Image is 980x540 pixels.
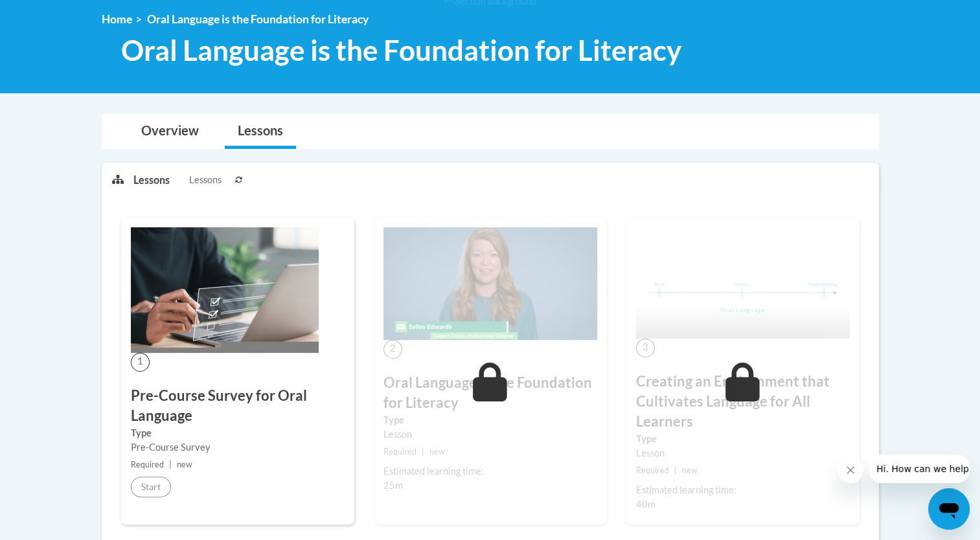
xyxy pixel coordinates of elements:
[383,447,416,456] span: Required
[121,33,681,67] span: Oral Language is the Foundation for Literacy
[131,386,345,426] h3: Pre-Course Survey for Oral Language
[636,432,850,446] label: Type
[128,115,212,149] a: Overview
[131,440,345,455] div: Pre-Course Survey
[131,227,319,353] img: Course Image
[131,477,171,497] button: Start
[383,480,403,491] span: 25m
[869,455,970,483] iframe: Message from company
[682,466,698,475] span: new
[674,466,677,475] span: |
[383,340,402,359] span: 2
[8,9,105,19] span: Hi. How can we help?
[383,464,597,478] div: Estimated learning time:
[636,483,850,497] div: Estimated learning time:
[636,499,655,510] span: 40m
[383,427,597,442] div: Lesson
[189,173,222,187] span: Lessons
[133,173,170,187] p: Lessons
[131,426,345,440] label: Type
[838,457,863,483] iframe: Close message
[636,227,850,339] img: Course Image
[131,460,164,469] span: Required
[636,466,669,475] span: Required
[147,12,369,26] span: Oral Language is the Foundation for Literacy
[177,460,192,469] span: new
[169,460,172,469] span: |
[928,488,970,530] iframe: Button to launch messaging window
[131,353,150,372] span: 1
[636,446,850,460] div: Lesson
[225,115,296,149] a: Lessons
[422,447,424,456] span: |
[102,12,132,26] a: Home
[636,339,655,357] span: 3
[636,372,850,431] h3: Creating an Environment that Cultivates Language for All Learners
[383,373,597,413] h3: Oral Language is the Foundation for Literacy
[429,447,445,456] span: new
[383,227,597,340] img: Course Image
[383,413,597,427] label: Type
